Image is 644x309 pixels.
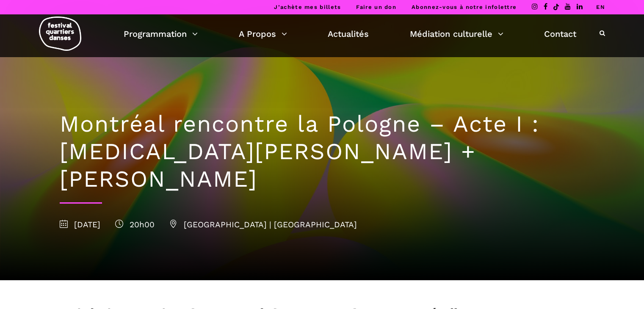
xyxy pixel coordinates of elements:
[60,220,100,229] span: [DATE]
[274,4,341,10] a: J’achète mes billets
[596,4,605,10] a: EN
[39,17,81,51] img: logo-fqd-med
[115,220,155,229] span: 20h00
[239,27,287,41] a: A Propos
[410,27,503,41] a: Médiation culturelle
[544,27,576,41] a: Contact
[328,27,369,41] a: Actualités
[124,27,198,41] a: Programmation
[356,4,396,10] a: Faire un don
[169,220,357,229] span: [GEOGRAPHIC_DATA] | [GEOGRAPHIC_DATA]
[412,4,517,10] a: Abonnez-vous à notre infolettre
[60,110,585,193] h1: Montréal rencontre la Pologne – Acte I : [MEDICAL_DATA][PERSON_NAME] + [PERSON_NAME]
